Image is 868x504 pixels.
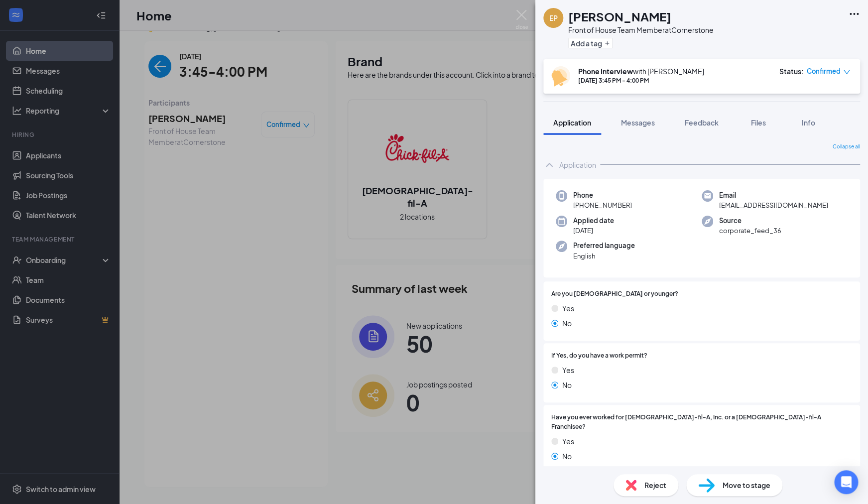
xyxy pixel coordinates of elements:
span: Yes [562,303,574,314]
svg: Ellipses [848,8,860,20]
span: No [562,318,572,329]
div: Status : [779,66,804,76]
span: [DATE] [573,226,614,236]
div: Open Intercom Messenger [834,470,858,494]
span: Messages [621,118,655,127]
span: [EMAIL_ADDRESS][DOMAIN_NAME] [719,200,828,210]
span: Preferred language [573,241,635,251]
svg: ChevronUp [543,159,555,171]
span: Application [553,118,591,127]
span: Phone [573,190,632,200]
h1: [PERSON_NAME] [568,8,671,25]
span: No [562,451,572,462]
span: Reject [644,480,666,491]
span: [PHONE_NUMBER] [573,200,632,210]
b: Phone Interview [578,67,633,76]
span: Feedback [685,118,719,127]
span: Have you ever worked for [DEMOGRAPHIC_DATA]-fil-A, Inc. or a [DEMOGRAPHIC_DATA]-fil-A Franchisee? [551,413,852,432]
button: PlusAdd a tag [568,38,613,48]
div: [DATE] 3:45 PM - 4:00 PM [578,76,704,85]
span: Files [751,118,766,127]
span: Collapse all [833,143,860,151]
span: Move to stage [723,480,770,491]
span: down [843,69,850,76]
span: Yes [562,436,574,447]
span: Email [719,190,828,200]
span: Are you [DEMOGRAPHIC_DATA] or younger? [551,289,678,299]
span: corporate_feed_36 [719,226,781,236]
div: Application [559,160,596,170]
div: with [PERSON_NAME] [578,66,704,76]
span: Applied date [573,216,614,226]
span: Confirmed [807,66,841,76]
svg: Plus [604,40,610,46]
span: Source [719,216,781,226]
span: Info [802,118,815,127]
div: EP [549,13,558,23]
span: If Yes, do you have a work permit? [551,351,647,361]
div: Front of House Team Member at Cornerstone [568,25,714,35]
span: Yes [562,365,574,376]
span: No [562,379,572,390]
span: English [573,251,635,261]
